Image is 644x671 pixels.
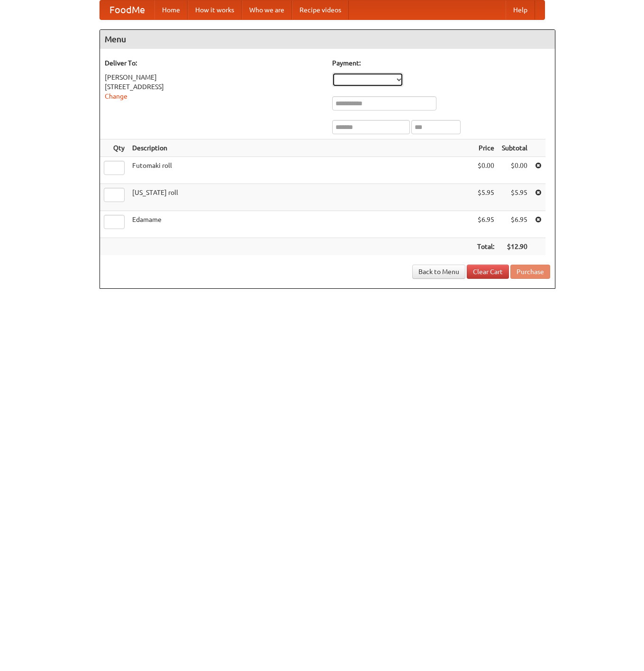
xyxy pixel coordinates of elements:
a: Help [506,0,535,19]
a: FoodMe [100,0,154,19]
a: Clear Cart [467,265,509,279]
th: Subtotal [498,139,531,157]
a: Who we are [242,0,292,19]
td: Edamame [128,211,473,238]
th: Qty [100,139,128,157]
td: Futomaki roll [128,157,473,184]
div: [PERSON_NAME] [105,73,323,82]
a: Home [154,0,188,19]
th: Total: [473,238,498,256]
td: $6.95 [498,211,531,238]
td: $0.00 [498,157,531,184]
a: Change [105,92,127,100]
td: $0.00 [473,157,498,184]
h5: Payment: [332,58,550,68]
a: Recipe videos [292,0,349,19]
h5: Deliver To: [105,58,323,68]
th: $12.90 [498,238,531,256]
h4: Menu [100,30,555,49]
td: [US_STATE] roll [128,184,473,211]
td: $5.95 [498,184,531,211]
button: Purchase [510,265,550,279]
th: Price [473,139,498,157]
a: Back to Menu [412,265,465,279]
td: $5.95 [473,184,498,211]
div: [STREET_ADDRESS] [105,82,323,92]
td: $6.95 [473,211,498,238]
th: Description [128,139,473,157]
a: How it works [188,0,242,19]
